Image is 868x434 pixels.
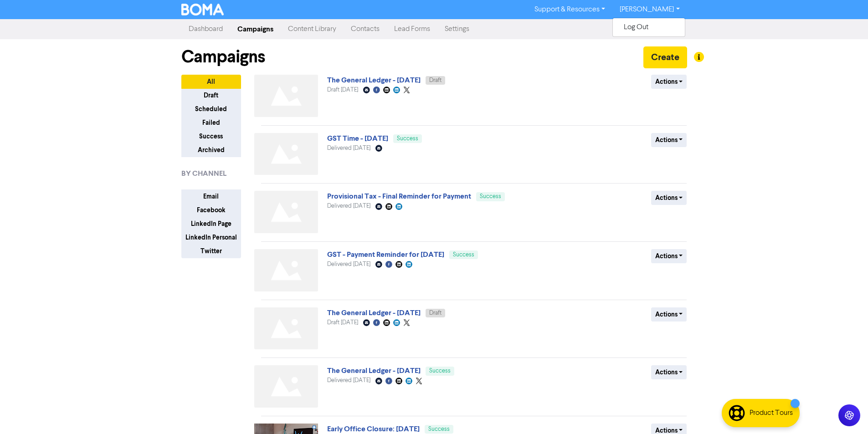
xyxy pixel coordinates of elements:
h1: Campaigns [181,46,265,67]
button: Actions [651,75,687,89]
a: The General Ledger - [DATE] [327,366,421,375]
span: Success [429,368,451,374]
button: Actions [651,133,687,147]
img: Not found [254,365,318,408]
img: Not found [254,249,318,291]
a: Support & Resources [527,2,612,17]
img: Not found [254,133,318,175]
button: Actions [651,249,687,263]
span: Delivered [DATE] [327,261,370,267]
span: Success [428,426,450,432]
a: Contacts [344,20,387,38]
a: Settings [437,20,477,38]
a: The General Ledger - [DATE] [327,76,421,85]
a: The General Ledger - [DATE] [327,308,421,317]
span: Draft [429,310,442,316]
span: Draft [429,77,442,83]
button: Success [181,129,241,143]
button: Log Out [613,22,685,33]
span: Delivered [DATE] [327,145,370,151]
a: Lead Forms [387,20,437,38]
button: LinkedIn Personal [181,230,241,245]
button: Actions [651,365,687,379]
span: Delivered [DATE] [327,203,370,209]
span: Draft [DATE] [327,320,358,326]
button: LinkedIn Page [181,217,241,231]
img: Not found [254,307,318,350]
button: Scheduled [181,102,241,116]
a: Provisional Tax - Final Reminder for Payment [327,192,471,201]
button: Failed [181,116,241,130]
a: Early Office Closure: [DATE] [327,424,420,434]
span: BY CHANNEL [181,168,226,179]
button: Twitter [181,244,241,258]
a: Content Library [281,20,344,38]
button: Email [181,189,241,204]
iframe: Chat Widget [822,390,868,434]
a: GST - Payment Reminder for [DATE] [327,250,444,259]
button: Actions [651,307,687,322]
button: Archived [181,143,241,157]
span: Success [480,194,501,199]
button: Actions [651,191,687,205]
span: Delivered [DATE] [327,378,370,383]
img: Not found [254,191,318,233]
img: Not found [254,75,318,117]
a: Campaigns [230,20,281,38]
span: Success [453,252,474,258]
a: Dashboard [181,20,230,38]
a: [PERSON_NAME] [612,2,687,17]
span: Success [397,136,418,142]
span: Draft [DATE] [327,87,358,93]
a: GST Time - [DATE] [327,134,388,143]
img: BOMA Logo [181,4,224,15]
button: Draft [181,88,241,102]
button: Facebook [181,203,241,217]
button: Create [643,46,687,68]
button: All [181,75,241,89]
